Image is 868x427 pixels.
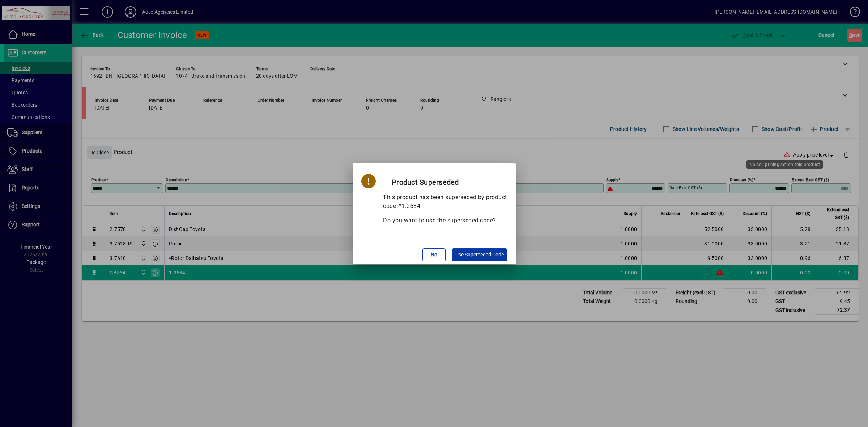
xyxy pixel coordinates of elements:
p: This product has been superseded by product code #1.2534. [383,193,507,210]
span: No [431,251,437,259]
strong: Product Superseded [392,178,459,187]
p: Do you want to use the superseded code? [383,216,507,225]
button: Use Superseded Code [452,248,507,261]
button: No [422,248,446,261]
span: Use Superseded Code [455,251,504,259]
